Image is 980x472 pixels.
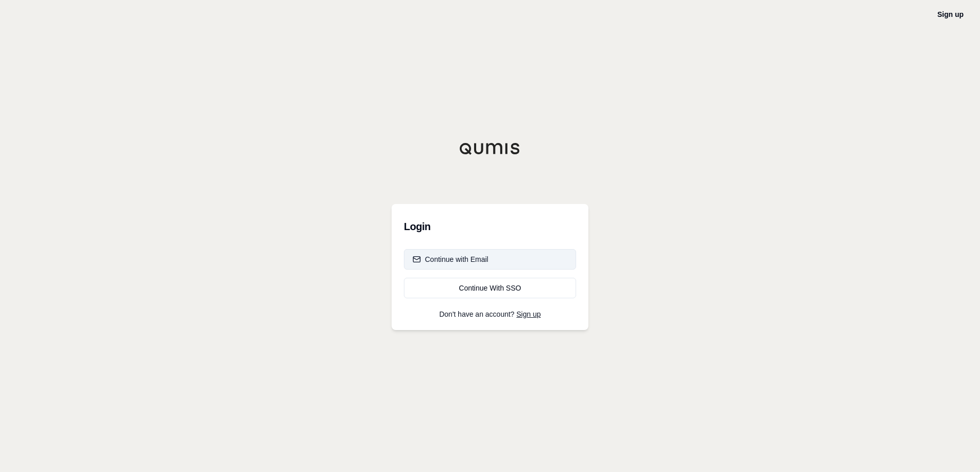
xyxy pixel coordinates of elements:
[404,311,576,318] p: Don't have an account?
[413,283,567,293] div: Continue With SSO
[413,254,488,264] div: Continue with Email
[517,310,541,318] a: Sign up
[937,10,964,18] a: Sign up
[459,142,521,155] img: Qumis
[404,249,576,270] button: Continue with Email
[404,216,576,237] h3: Login
[404,278,576,298] a: Continue With SSO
